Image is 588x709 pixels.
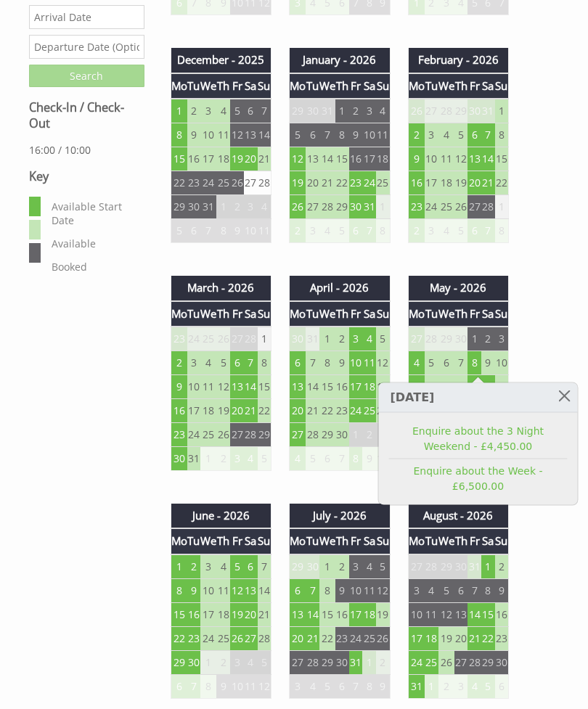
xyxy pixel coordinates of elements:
td: 26 [454,195,468,219]
td: 29 [171,195,187,219]
td: 21 [319,171,335,195]
th: Tu [306,301,319,327]
th: Tu [425,73,438,99]
td: 12 [290,147,306,171]
th: Th [454,73,468,99]
td: 30 [187,195,201,219]
td: 25 [216,171,230,195]
td: 15 [171,147,187,171]
th: Th [216,73,230,99]
td: 10 [187,375,201,399]
td: 10 [244,219,258,243]
td: 1 [495,99,509,123]
td: 21 [258,147,271,171]
td: 25 [200,327,216,351]
th: February - 2026 [408,48,509,73]
td: 6 [438,351,454,375]
td: 3 [376,423,390,447]
td: 1 [495,195,509,219]
td: 28 [244,423,258,447]
th: We [438,73,454,99]
td: 7 [200,219,216,243]
td: 4 [200,351,216,375]
dd: Booked [49,257,141,276]
th: Su [376,73,390,99]
a: Enquire about the 3 Night Weekend - £4,450.00 [389,424,568,454]
th: Th [454,301,468,327]
th: April - 2026 [290,276,391,300]
th: We [200,301,216,327]
td: 3 [425,123,438,147]
td: 8 [467,351,481,375]
td: 9 [349,123,363,147]
td: 14 [244,375,258,399]
th: December - 2025 [171,48,271,73]
p: 16:00 / 10:00 [29,143,144,157]
td: 15 [258,375,271,399]
td: 28 [244,327,258,351]
td: 27 [290,423,306,447]
td: 21 [244,399,258,423]
td: 1 [376,195,390,219]
td: 7 [319,123,335,147]
td: 8 [495,219,509,243]
td: 16 [408,171,425,195]
td: 16 [349,147,363,171]
td: 14 [481,147,495,171]
th: We [319,301,335,327]
td: 8 [495,123,509,147]
td: 13 [230,375,244,399]
td: 13 [306,147,319,171]
th: Tu [306,73,319,99]
td: 23 [335,399,349,423]
td: 11 [362,351,376,375]
td: 20 [306,171,319,195]
td: 31 [306,327,319,351]
td: 19 [216,399,230,423]
td: 27 [230,327,244,351]
td: 19 [290,171,306,195]
td: 4 [319,219,335,243]
td: 8 [335,123,349,147]
td: 7 [454,351,468,375]
td: 18 [362,375,376,399]
th: Mo [408,301,425,327]
td: 4 [258,195,271,219]
td: 14 [306,375,319,399]
td: 24 [425,195,438,219]
td: 24 [362,171,376,195]
td: 7 [258,99,271,123]
td: 27 [306,195,319,219]
td: 1 [171,99,187,123]
th: Sa [362,301,376,327]
th: May - 2026 [408,276,509,300]
td: 11 [376,123,390,147]
td: 27 [408,327,425,351]
td: 5 [376,327,390,351]
td: 4 [438,123,454,147]
td: 21 [306,399,319,423]
td: 11 [200,375,216,399]
th: Su [258,73,271,99]
td: 15 [467,375,481,399]
td: 16 [187,147,201,171]
td: 1 [319,327,335,351]
td: 1 [467,327,481,351]
td: 11 [216,123,230,147]
td: 2 [408,219,425,243]
td: 7 [481,123,495,147]
th: Th [335,301,349,327]
td: 28 [319,195,335,219]
td: 3 [306,219,319,243]
td: 17 [200,147,216,171]
input: Search [29,65,144,87]
th: We [319,73,335,99]
td: 29 [335,195,349,219]
input: Departure Date (Optional) [29,35,144,59]
td: 3 [425,219,438,243]
td: 11 [258,219,271,243]
td: 12 [425,375,438,399]
td: 4 [438,219,454,243]
td: 25 [438,195,454,219]
td: 9 [171,375,187,399]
